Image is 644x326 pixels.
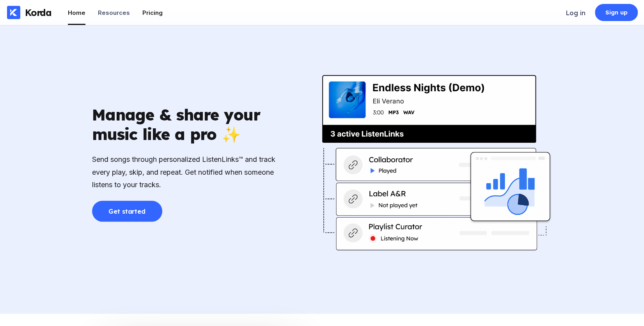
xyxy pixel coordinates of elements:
div: Pricing [142,9,163,16]
img: community [322,54,552,273]
div: Sign up [605,9,628,16]
div: Send songs through personalized ListenLinks™ and track every play, skip, and repeat. Get notified... [92,153,279,191]
button: Get started [92,201,162,222]
div: Get started [108,207,145,215]
div: Korda [25,7,51,18]
div: Home [68,9,85,16]
div: Resources [98,9,130,16]
div: Manage & share your music like a pro ✨ [92,105,279,144]
a: Sign up [595,4,638,21]
a: Get started [92,202,162,210]
div: Log in [566,9,585,17]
